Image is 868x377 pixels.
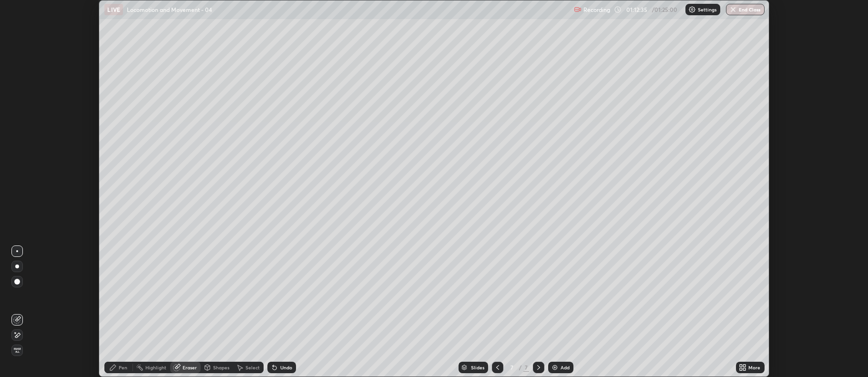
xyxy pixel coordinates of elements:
p: Settings [698,7,716,12]
div: Eraser [183,365,197,370]
img: class-settings-icons [688,6,696,13]
div: Slides [471,365,484,370]
p: Recording [583,6,610,13]
div: Highlight [145,365,166,370]
div: Shapes [213,365,229,370]
span: Erase all [12,347,22,353]
div: Pen [119,365,127,370]
div: 7 [523,363,529,372]
img: end-class-cross [729,6,737,13]
div: Select [245,365,260,370]
div: More [748,365,760,370]
button: End Class [726,4,765,15]
p: Locomotion and Movement - 04 [127,6,212,13]
p: LIVE [107,6,120,13]
div: 7 [507,365,517,370]
div: / [519,365,521,370]
img: add-slide-button [551,364,559,371]
div: Undo [280,365,292,370]
img: recording.375f2c34.svg [574,6,582,13]
div: Add [561,365,570,370]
